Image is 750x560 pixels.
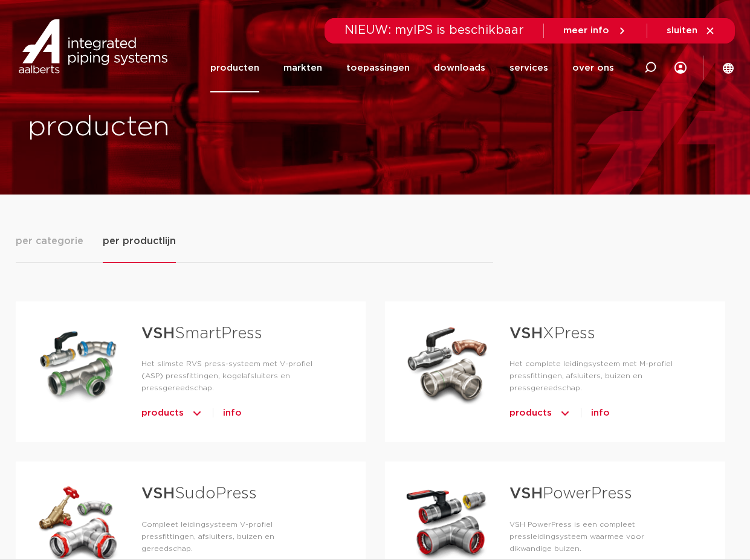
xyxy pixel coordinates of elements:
a: VSHXPress [509,326,595,341]
span: meer info [563,26,609,35]
p: Compleet leidingsysteem V-profiel pressfittingen, afsluiters, buizen en gereedschap. [141,518,327,555]
a: markten [283,43,322,92]
span: products [141,404,184,423]
h1: producten [28,108,369,147]
div: my IPS [674,43,687,92]
a: VSHSudoPress [141,486,257,501]
span: products [509,404,552,423]
strong: VSH [141,486,175,501]
a: info [591,404,610,423]
a: producten [210,43,259,92]
a: over ons [572,43,614,92]
img: icon-chevron-up-1.svg [559,404,571,423]
a: VSHSmartPress [141,326,262,341]
strong: VSH [509,486,543,501]
img: icon-chevron-up-1.svg [191,404,203,423]
a: sluiten [667,25,716,36]
span: sluiten [667,26,697,35]
nav: Menu [210,43,614,92]
p: Het complete leidingsysteem met M-profiel pressfittingen, afsluiters, buizen en pressgereedschap. [509,358,686,394]
a: VSHPowerPress [509,486,632,501]
a: toepassingen [346,43,410,92]
p: VSH PowerPress is een compleet pressleidingsysteem waarmee voor dikwandige buizen. [509,518,686,555]
span: per categorie [16,234,83,248]
strong: VSH [141,326,175,341]
strong: VSH [509,326,543,341]
a: meer info [563,25,627,36]
span: per productlijn [103,234,176,248]
a: services [509,43,548,92]
a: downloads [434,43,485,92]
p: Het slimste RVS press-systeem met V-profiel (ASP) pressfittingen, kogelafsluiters en pressgereeds... [141,358,327,394]
span: NIEUW: myIPS is beschikbaar [344,24,524,36]
a: info [223,404,242,423]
